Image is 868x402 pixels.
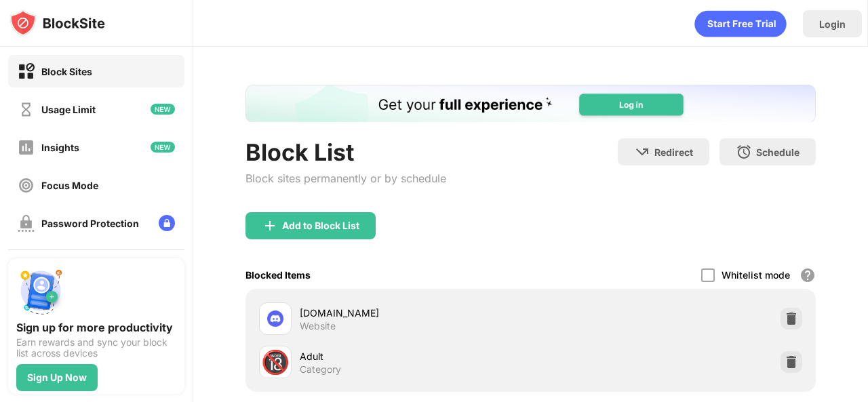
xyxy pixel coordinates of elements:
[300,306,531,320] div: [DOMAIN_NAME]
[18,215,35,232] img: password-protection-off.svg
[819,18,846,30] div: Login
[18,139,35,156] img: insights-off.svg
[16,321,176,334] div: Sign up for more productivity
[722,269,790,281] div: Whitelist mode
[18,101,35,118] img: time-usage-off.svg
[300,320,336,332] div: Website
[41,218,139,229] div: Password Protection
[9,9,105,37] img: logo-blocksite.svg
[756,146,800,158] div: Schedule
[18,63,35,80] img: block-on.svg
[694,10,787,37] div: animation
[16,266,65,315] img: push-signup.svg
[41,180,98,191] div: Focus Mode
[159,215,175,231] img: lock-menu.svg
[18,177,35,194] img: focus-off.svg
[41,142,79,153] div: Insights
[654,146,693,158] div: Redirect
[245,85,816,122] iframe: Banner
[27,372,87,383] div: Sign Up Now
[151,142,175,153] img: new-icon.svg
[245,269,311,281] div: Blocked Items
[245,172,446,185] div: Block sites permanently or by schedule
[300,363,341,376] div: Category
[300,349,531,363] div: Adult
[41,104,96,115] div: Usage Limit
[282,220,359,231] div: Add to Block List
[16,337,176,359] div: Earn rewards and sync your block list across devices
[245,138,446,166] div: Block List
[151,104,175,115] img: new-icon.svg
[261,348,290,376] div: 🔞
[41,66,92,77] div: Block Sites
[267,310,283,327] img: favicons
